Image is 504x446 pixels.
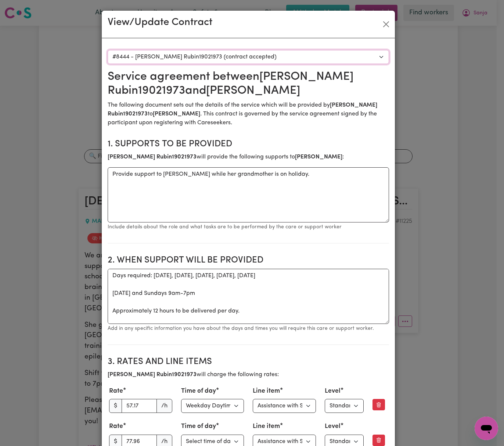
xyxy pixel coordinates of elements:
[253,422,280,431] label: Line item
[122,399,157,413] input: 0.00
[181,386,216,396] label: Time of day
[156,399,172,413] span: /h
[108,224,342,230] small: Include details about the role and what tasks are to be performed by the care or support worker
[108,370,389,379] p: will charge the following rates:
[108,357,389,367] h2: 3. Rates and Line Items
[108,101,389,127] p: The following document sets out the details of the service which will be provided by to . This co...
[295,154,342,160] b: [PERSON_NAME]
[325,422,341,431] label: Level
[108,153,389,161] p: will provide the following supports to :
[108,269,389,324] textarea: Days required: [DATE], [DATE], [DATE], [DATE], [DATE] [DATE] and Sundays 9am-7pm Approximately 12...
[325,386,341,396] label: Level
[380,18,392,30] button: Close
[181,422,216,431] label: Time of day
[372,399,385,410] button: Remove this rate
[109,386,123,396] label: Rate
[108,167,389,222] textarea: Provide support to [PERSON_NAME] while her grandmother is on holiday.
[108,326,374,331] small: Add in any specific information you have about the days and times you will require this care or s...
[153,111,200,117] b: [PERSON_NAME]
[108,70,389,98] h2: Service agreement between [PERSON_NAME] Rubin19021973 and [PERSON_NAME]
[253,386,280,396] label: Line item
[109,422,123,431] label: Rate
[372,435,385,446] button: Remove this rate
[108,255,389,266] h2: 2. When support will be provided
[108,372,197,378] b: [PERSON_NAME] Rubin19021973
[475,417,498,440] iframe: Button to launch messaging window
[108,139,389,150] h2: 1. Supports to be provided
[109,399,122,413] span: $
[108,154,197,160] b: [PERSON_NAME] Rubin19021973
[108,17,212,29] h3: View/Update Contract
